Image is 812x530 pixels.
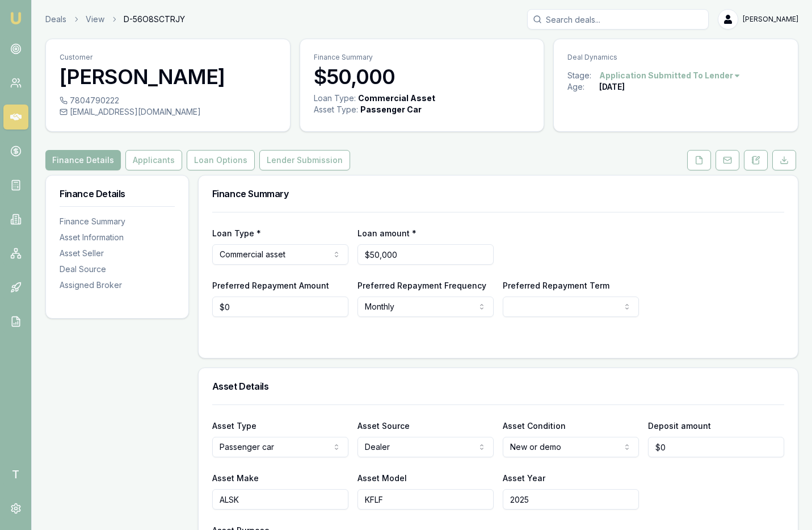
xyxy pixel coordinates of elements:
label: Preferred Repayment Amount [212,281,329,290]
span: [PERSON_NAME] [743,15,798,24]
a: Deals [45,14,66,25]
h3: Finance Summary [212,189,784,198]
label: Loan Type * [212,228,261,238]
input: $ [357,244,494,265]
p: Finance Summary [314,53,531,62]
div: Finance Summary [60,216,175,227]
a: Applicants [123,150,184,170]
h3: [PERSON_NAME] [60,65,276,88]
div: Loan Type: [314,93,356,104]
button: Application Submitted To Lender [599,70,741,81]
label: Asset Model [357,473,407,483]
button: Applicants [125,150,182,170]
p: Customer [60,53,276,62]
a: Lender Submission [257,150,352,170]
div: Asset Type : [314,104,358,115]
h3: Finance Details [60,189,175,198]
label: Asset Make [212,473,259,483]
label: Preferred Repayment Term [503,281,609,290]
div: [DATE] [599,81,625,93]
h3: $50,000 [314,65,531,88]
div: Asset Information [60,232,175,243]
label: Deposit amount [648,421,711,431]
div: Stage: [567,70,599,81]
label: Asset Source [357,421,410,431]
span: T [3,462,28,487]
input: $ [212,297,348,317]
input: Search deals [527,9,709,30]
div: Deal Source [60,264,175,275]
a: Finance Details [45,150,123,170]
div: Assigned Broker [60,279,175,291]
div: Age: [567,81,599,93]
nav: breadcrumb [45,14,185,25]
button: Lender Submission [259,150,350,170]
div: Asset Seller [60,248,175,259]
a: Loan Options [184,150,257,170]
button: Finance Details [45,150,121,170]
label: Asset Condition [503,421,566,431]
div: Passenger Car [360,104,422,115]
span: D-56O8SCTRJY [124,14,185,25]
div: [EMAIL_ADDRESS][DOMAIN_NAME] [60,106,276,118]
div: 7804790222 [60,95,276,106]
input: $ [648,437,784,457]
label: Asset Year [503,473,545,483]
a: View [86,14,104,25]
label: Loan amount * [357,228,416,238]
img: emu-icon-u.png [9,11,23,25]
p: Deal Dynamics [567,53,784,62]
button: Loan Options [187,150,255,170]
label: Asset Type [212,421,256,431]
div: Commercial Asset [358,93,435,104]
label: Preferred Repayment Frequency [357,281,486,290]
h3: Asset Details [212,382,784,391]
